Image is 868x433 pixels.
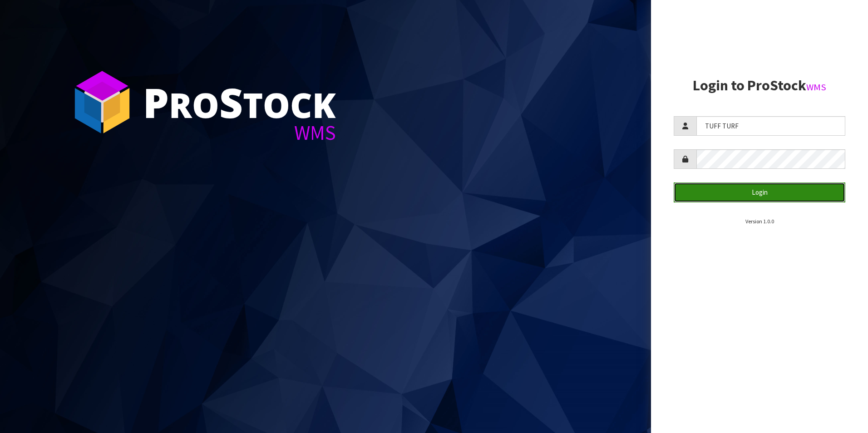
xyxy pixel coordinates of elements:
[806,81,826,93] small: WMS
[143,82,336,123] div: ro tock
[143,123,336,143] div: WMS
[219,74,243,130] span: S
[745,218,774,225] small: Version 1.0.0
[674,78,845,93] h2: Login to ProStock
[143,74,169,130] span: P
[696,116,845,136] input: Username
[68,68,136,136] img: ProStock Cube
[674,182,845,202] button: Login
